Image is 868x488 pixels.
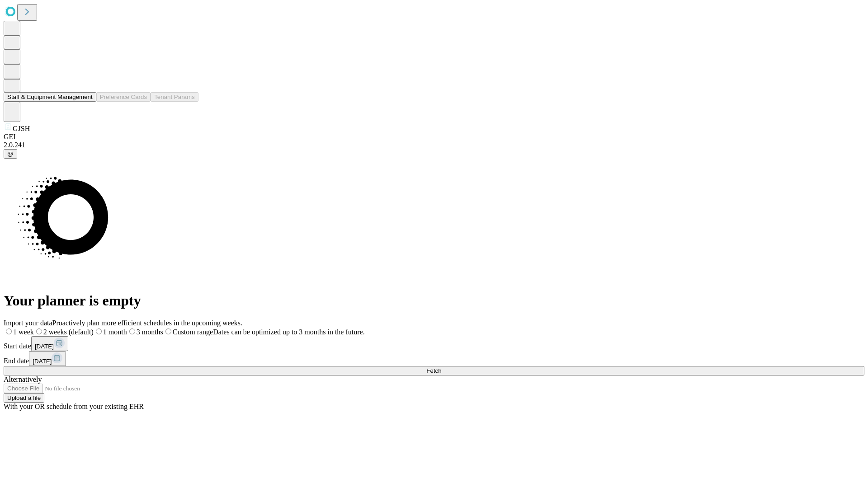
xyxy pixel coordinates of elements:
span: Dates can be optimized up to 3 months in the future. [213,328,364,336]
span: 2 weeks (default) [43,328,94,336]
input: 1 month [96,328,102,334]
span: Fetch [426,367,441,374]
span: Custom range [173,328,213,336]
span: 1 week [13,328,34,336]
span: Alternatively [4,375,42,383]
input: 3 months [129,328,135,334]
button: Preference Cards [96,92,151,102]
button: Tenant Params [151,92,198,102]
button: Fetch [4,366,864,375]
button: [DATE] [29,351,66,366]
span: [DATE] [35,343,54,350]
button: Upload a file [4,393,44,403]
span: [DATE] [33,358,52,365]
button: [DATE] [31,336,68,351]
input: Custom rangeDates can be optimized up to 3 months in the future. [165,328,171,334]
span: Proactively plan more efficient schedules in the upcoming weeks. [52,319,242,327]
span: Import your data [4,319,52,327]
input: 2 weeks (default) [36,328,42,334]
div: 2.0.241 [4,141,864,149]
span: @ [7,150,14,157]
span: With your OR schedule from your existing EHR [4,403,144,410]
div: End date [4,351,864,366]
span: 3 months [137,328,163,336]
div: Start date [4,336,864,351]
h1: Your planner is empty [4,292,864,309]
button: Staff & Equipment Management [4,92,96,102]
input: 1 week [6,328,12,334]
div: GEI [4,133,864,141]
span: GJSH [13,125,30,132]
span: 1 month [103,328,127,336]
button: @ [4,149,17,159]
